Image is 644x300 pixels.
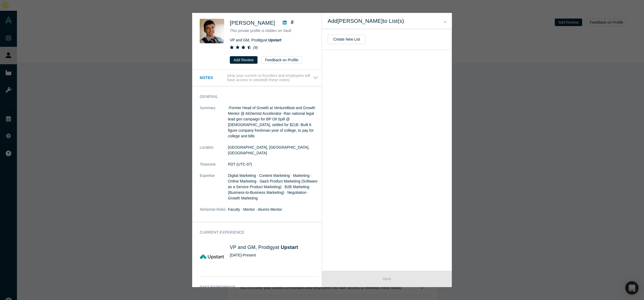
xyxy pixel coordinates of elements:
span: [PERSON_NAME] [230,20,275,26]
a: Upstart [281,245,298,250]
button: Add Review [230,56,257,64]
h3: Notes [200,75,226,81]
button: Save [322,271,452,287]
p: This private profile is hidden on Vault [230,28,314,34]
span: Digital Marketing · Content Marketing · Marketing · Online Marketing · SaaS Product Marketing (So... [228,173,317,200]
dt: Summary [200,105,228,145]
dt: Alchemist Roles [200,207,228,218]
h3: General [200,94,311,99]
a: Upstart [268,38,281,42]
h3: Past Experience [200,284,311,290]
p: (only your current co-founders and employees will have access to view/edit these notes) [227,73,313,83]
button: Feedback on Profile [261,56,302,64]
img: Upstart's Logo [200,245,224,269]
i: ( 9 ) [253,45,258,50]
div: [DATE] - Present [230,252,318,258]
dt: Timezone [200,162,228,173]
dt: Location [200,145,228,162]
button: Close [442,19,448,25]
dt: Expertise [200,173,228,207]
dd: [GEOGRAPHIC_DATA], [GEOGRAPHIC_DATA], [GEOGRAPHIC_DATA] [228,145,318,156]
p: -Former Head of Growth at VentureBeat and Growth Mentor @ Alchemist Accelerator -Ran national leg... [228,105,318,139]
dd: Faculty · Mentor · Alumni Mentor [228,207,318,212]
button: Create New List [328,35,366,44]
button: Notes (only your current co-founders and employees will have access to view/edit these notes) [200,73,318,83]
img: Michia Rohrssen's Profile Image [200,19,224,43]
h2: Add [PERSON_NAME] to List(s) [328,18,446,24]
dd: PDT (UTC-07) [228,162,318,167]
span: VP and GM, Prodigy at [230,38,281,42]
h4: VP and GM, Prodigy at [230,245,318,251]
h3: Current Experience [200,230,311,235]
